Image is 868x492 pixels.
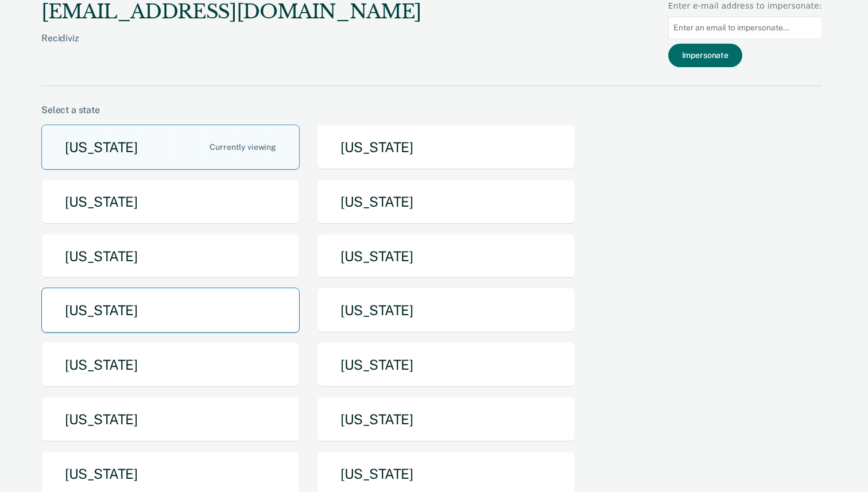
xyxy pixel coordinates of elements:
button: [US_STATE] [317,397,575,442]
button: [US_STATE] [41,179,300,224]
button: [US_STATE] [41,234,300,279]
div: Select a state [41,104,822,115]
button: [US_STATE] [41,125,300,170]
button: [US_STATE] [317,288,575,333]
button: [US_STATE] [41,288,300,333]
input: Enter an email to impersonate... [668,17,822,39]
div: Recidiviz [41,33,421,62]
button: [US_STATE] [41,342,300,388]
button: Impersonate [668,44,742,67]
button: [US_STATE] [317,342,575,388]
button: [US_STATE] [317,125,575,170]
button: [US_STATE] [317,234,575,279]
button: [US_STATE] [317,179,575,224]
button: [US_STATE] [41,397,300,442]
